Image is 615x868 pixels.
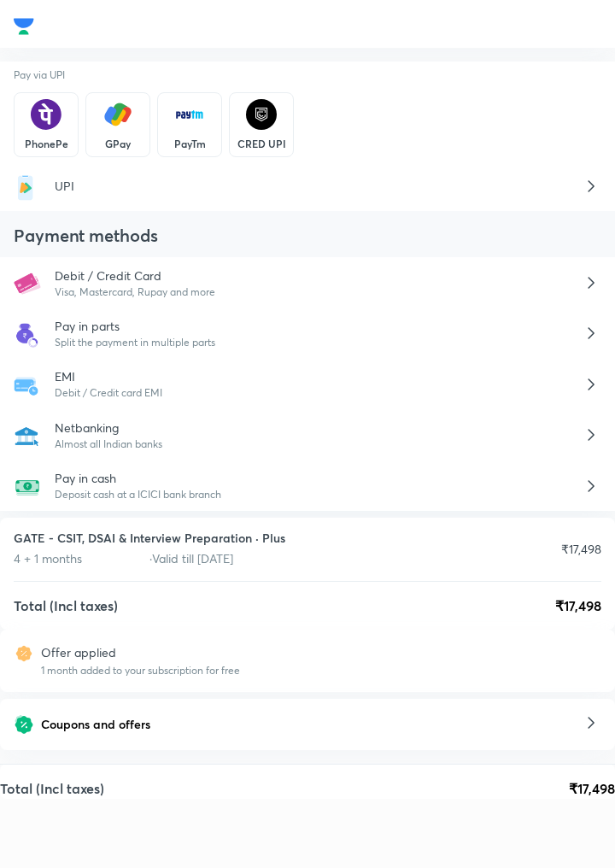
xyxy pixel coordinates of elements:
img: - [14,322,41,349]
img: GPay [102,99,133,130]
img: - [14,174,41,202]
p: UPI [55,177,581,195]
p: · Valid till [DATE] [149,549,285,567]
img: - [14,271,41,298]
img: - [14,474,41,501]
p: Debit / Credit Card [55,267,581,284]
p: Pay in cash [55,469,581,487]
h1: GATE - CSIT, DSAI & Interview Preparation · Plus [14,531,285,546]
p: CRED UPI [237,137,286,150]
p: Visa, Mastercard, Rupay and more [55,284,581,300]
span: ₹17,498 [569,778,615,799]
img: PhonePe [31,99,61,130]
p: 1 month added to your subscription for free [41,663,240,678]
div: ₹17,498 [561,542,601,556]
p: EMI [55,367,581,385]
img: offer [14,643,34,664]
img: - [14,372,41,400]
p: PayTm [174,137,206,150]
img: PayTm [174,99,205,130]
p: Almost all Indian banks [55,437,581,452]
img: - [14,424,41,451]
p: Deposit cash at a ICICI bank branch [55,487,581,502]
p: Pay in parts [55,317,581,335]
p: Debit / Credit card EMI [55,385,581,401]
p: Pay via UPI [14,68,294,82]
img: CRED UPI [246,99,277,130]
p: Offer applied [41,643,240,661]
span: ₹17,498 [555,595,601,616]
p: Split the payment in multiple parts [55,335,581,350]
div: Coupons and offers [41,718,150,731]
img: discount [14,714,34,735]
p: 4 + 1 months [14,549,149,567]
p: PhonePe [25,137,68,150]
h4: Total (Incl taxes) [14,599,118,613]
p: GPay [105,137,131,150]
p: Netbanking [55,419,581,437]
